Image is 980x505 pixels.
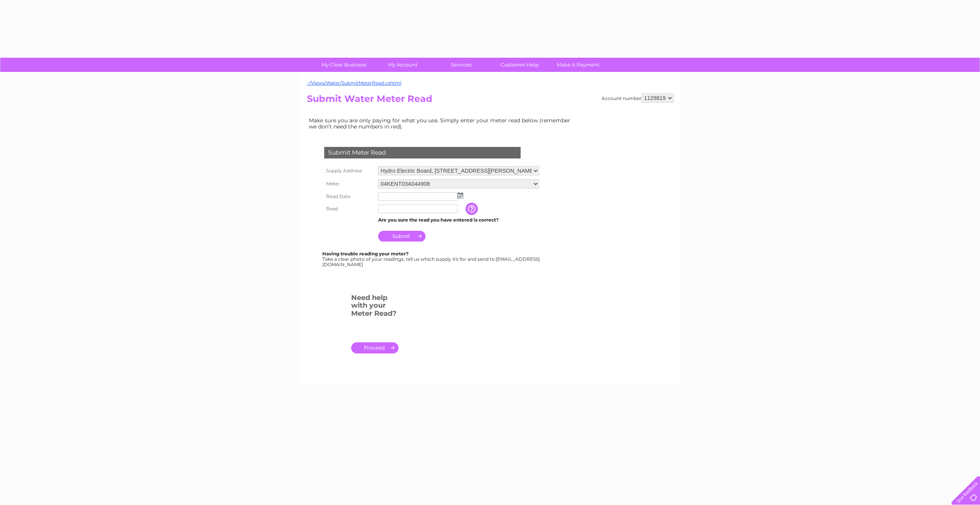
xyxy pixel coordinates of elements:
div: Submit Meter Read [324,147,521,158]
a: ~/Views/Water/SubmitMeterRead.cshtml [307,80,401,86]
input: Information [466,203,479,215]
td: Are you sure the read you have entered is correct? [376,215,541,225]
th: Meter [322,177,376,190]
a: Services [429,58,493,72]
div: Take a clear photo of your readings, tell us which supply it's for and send to [EMAIL_ADDRESS][DO... [322,251,541,267]
a: Make A Payment [546,58,610,72]
td: Make sure you are only paying for what you use. Simply enter your meter read below (remember we d... [307,115,576,132]
a: My Clear Business [312,58,376,72]
th: Read Date [322,190,376,203]
h3: Need help with your Meter Read? [351,292,399,322]
a: Customer Help [488,58,551,72]
a: . [351,342,399,353]
div: Account number [601,93,673,103]
a: My Account [371,58,434,72]
b: Having trouble reading your meter? [322,251,409,257]
input: Submit [378,231,426,242]
th: Supply Address [322,164,376,177]
th: Read [322,203,376,215]
h2: Submit Water Meter Read [307,93,673,108]
img: ... [457,192,463,198]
